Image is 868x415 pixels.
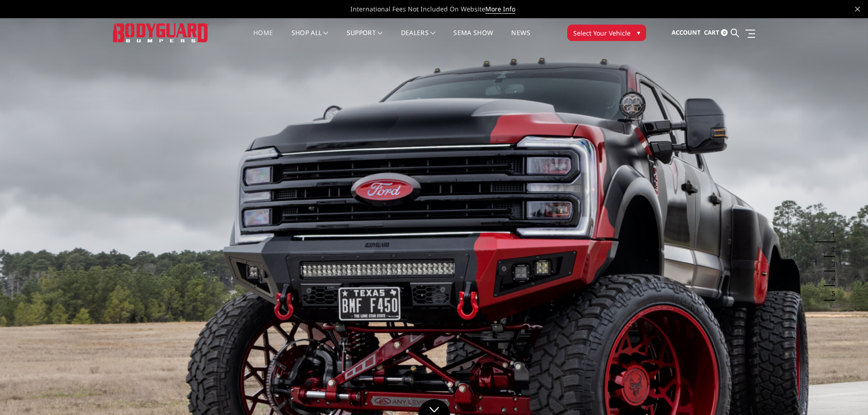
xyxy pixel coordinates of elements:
button: Select Your Vehicle [567,25,646,41]
span: Select Your Vehicle [573,28,631,38]
a: More Info [485,5,515,14]
button: 3 of 5 [826,257,835,272]
a: Dealers [401,30,436,47]
a: SEMA Show [453,30,493,47]
button: 2 of 5 [826,242,835,257]
a: Home [253,30,273,47]
a: Click to Down [418,399,450,415]
span: 0 [721,29,728,36]
button: 5 of 5 [826,286,835,301]
a: Support [347,30,383,47]
a: Account [672,20,701,45]
span: Account [672,28,701,36]
span: Cart [704,28,719,36]
button: 4 of 5 [826,272,835,286]
span: ▾ [637,28,640,37]
a: News [511,30,530,47]
a: shop all [292,30,329,47]
a: Cart 0 [704,20,728,45]
img: BODYGUARD BUMPERS [113,23,209,42]
button: 1 of 5 [826,228,835,242]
